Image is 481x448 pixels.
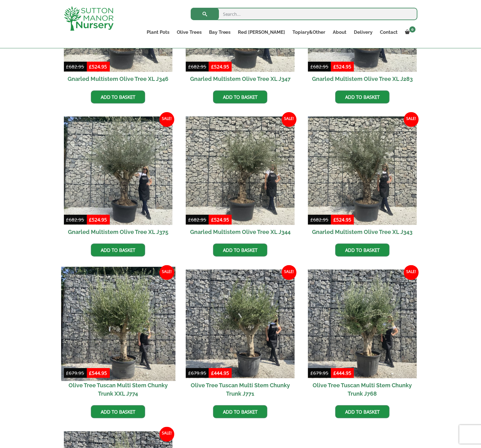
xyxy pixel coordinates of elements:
img: logo [64,6,114,31]
bdi: 524.95 [89,217,107,223]
a: Sale! Gnarled Multistem Olive Tree XL J344 [186,116,295,239]
span: £ [310,217,313,223]
a: Add to basket: “Gnarled Multistem Olive Tree XL J343” [335,244,390,257]
img: Gnarled Multistem Olive Tree XL J344 [186,116,295,225]
a: Topiary&Other [289,28,329,37]
h2: Gnarled Multistem Olive Tree XL J347 [186,72,295,86]
bdi: 679.95 [66,370,84,376]
h2: Olive Tree Tuscan Multi Stem Chunky Trunk J771 [186,378,295,401]
img: Gnarled Multistem Olive Tree XL J375 [64,116,173,225]
span: £ [333,217,336,223]
span: £ [310,370,313,376]
bdi: 524.95 [89,64,107,70]
a: Add to basket: “Olive Tree Tuscan Multi Stem Chunky Trunk J768” [335,405,390,418]
a: Red [PERSON_NAME] [234,28,289,37]
bdi: 682.95 [188,64,206,70]
a: Contact [376,28,402,37]
a: Olive Trees [173,28,205,37]
bdi: 682.95 [66,64,84,70]
a: Add to basket: “Olive Tree Tuscan Multi Stem Chunky Trunk J771” [213,405,267,418]
a: Add to basket: “Olive Tree Tuscan Multi Stem Chunky Trunk XXL J774” [91,405,145,418]
h2: Gnarled Multistem Olive Tree XL J344 [186,225,295,239]
a: Add to basket: “Gnarled Multistem Olive Tree XL J344” [213,244,267,257]
span: Sale! [159,112,174,127]
span: £ [211,217,214,223]
img: Olive Tree Tuscan Multi Stem Chunky Trunk J771 [186,270,295,378]
a: Sale! Gnarled Multistem Olive Tree XL J343 [308,116,417,239]
span: Sale! [404,265,419,280]
span: £ [188,370,191,376]
bdi: 444.95 [211,370,229,376]
h2: Gnarled Multistem Olive Tree XL J343 [308,225,417,239]
span: Sale! [404,112,419,127]
bdi: 524.95 [211,217,229,223]
img: Olive Tree Tuscan Multi Stem Chunky Trunk J768 [308,270,417,378]
bdi: 682.95 [310,217,328,223]
a: Add to basket: “Gnarled Multistem Olive Tree XL J346” [91,90,145,103]
bdi: 524.95 [333,217,351,223]
span: £ [310,64,313,70]
span: £ [89,64,92,70]
span: £ [211,64,214,70]
bdi: 679.95 [188,370,206,376]
a: Sale! Olive Tree Tuscan Multi Stem Chunky Trunk XXL J774 [64,270,173,401]
span: Sale! [159,427,174,442]
a: Sale! Olive Tree Tuscan Multi Stem Chunky Trunk J768 [308,270,417,401]
h2: Gnarled Multistem Olive Tree XL J346 [64,72,173,86]
span: £ [211,370,214,376]
a: Add to basket: “Gnarled Multistem Olive Tree XL J375” [91,244,145,257]
span: £ [188,64,191,70]
a: Plant Pots [143,28,173,37]
span: £ [66,64,69,70]
img: Olive Tree Tuscan Multi Stem Chunky Trunk XXL J774 [61,267,175,381]
bdi: 679.95 [310,370,328,376]
input: Search... [191,8,417,20]
span: £ [188,217,191,223]
bdi: 682.95 [310,64,328,70]
bdi: 524.95 [211,64,229,70]
span: Sale! [282,112,296,127]
img: Gnarled Multistem Olive Tree XL J343 [308,116,417,225]
span: Sale! [282,265,296,280]
a: About [329,28,350,37]
bdi: 682.95 [66,217,84,223]
h2: Olive Tree Tuscan Multi Stem Chunky Trunk XXL J774 [64,378,173,401]
a: Sale! Gnarled Multistem Olive Tree XL J375 [64,116,173,239]
a: Add to basket: “Gnarled Multistem Olive Tree XL J347” [213,90,267,103]
h2: Olive Tree Tuscan Multi Stem Chunky Trunk J768 [308,378,417,401]
a: 0 [402,28,417,37]
span: £ [66,217,69,223]
h2: Gnarled Multistem Olive Tree XL J283 [308,72,417,86]
span: £ [89,370,92,376]
span: £ [333,370,336,376]
a: Bay Trees [205,28,234,37]
bdi: 682.95 [188,217,206,223]
span: £ [66,370,69,376]
bdi: 524.95 [333,64,351,70]
span: £ [333,64,336,70]
bdi: 444.95 [333,370,351,376]
a: Delivery [350,28,376,37]
span: 0 [409,26,416,33]
a: Add to basket: “Gnarled Multistem Olive Tree XL J283” [335,90,390,103]
span: £ [89,217,92,223]
span: Sale! [159,265,174,280]
bdi: 544.95 [89,370,107,376]
a: Sale! Olive Tree Tuscan Multi Stem Chunky Trunk J771 [186,270,295,401]
h2: Gnarled Multistem Olive Tree XL J375 [64,225,173,239]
